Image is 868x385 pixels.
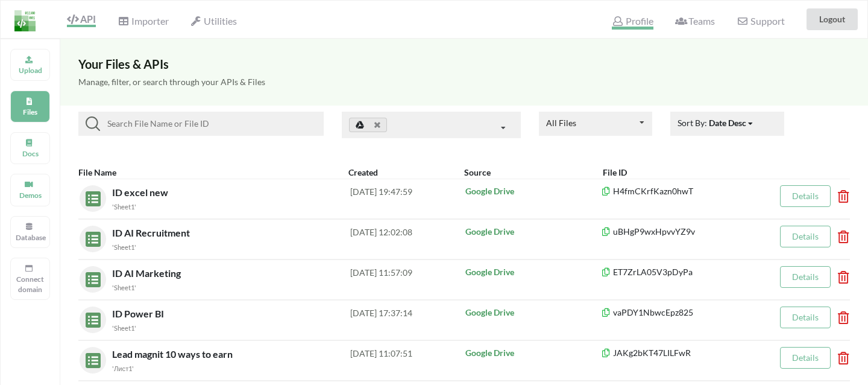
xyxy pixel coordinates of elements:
img: sheets.7a1b7961.svg [80,185,101,206]
button: Details [780,307,831,328]
p: Google Drive [465,307,601,319]
button: Logout [807,8,858,30]
img: LogoIcon.png [14,10,36,31]
p: Database [16,232,45,243]
p: vaPDY1NbwcEpz825 [601,307,768,319]
input: Search File Name or File ID [100,116,319,131]
p: Upload [16,65,45,75]
p: Files [16,107,45,117]
p: H4fmCKrfKazn0hwT [601,185,768,197]
button: Details [780,226,831,247]
h3: Your Files & APIs [78,57,850,71]
img: sheets.7a1b7961.svg [80,307,101,328]
button: Details [780,266,831,288]
div: [DATE] 11:07:51 [350,347,464,374]
span: ID excel new [112,186,171,198]
span: Sort By: [678,118,754,128]
p: ET7ZrLA05V3pDyPa [601,266,768,278]
span: Lead magnit 10 ways to earn [112,348,235,360]
span: Utilities [190,15,237,27]
button: Details [780,185,831,207]
div: [DATE] 19:47:59 [350,185,464,212]
span: Profile [612,15,653,30]
a: Details [792,191,819,201]
span: ID AI Marketing [112,267,183,279]
img: sheets.7a1b7961.svg [80,347,101,368]
p: Google Drive [465,347,601,359]
div: All Files [546,119,576,127]
a: Details [792,272,819,282]
a: Details [792,352,819,363]
div: [DATE] 12:02:08 [350,226,464,252]
span: Teams [675,15,715,27]
small: 'Лист1' [112,364,134,372]
span: ID Power BI [112,308,166,319]
div: Date Desc [709,116,746,129]
b: Source [464,167,491,177]
a: Details [792,312,819,322]
img: sheets.7a1b7961.svg [80,226,101,247]
small: 'Sheet1' [112,203,136,211]
p: Connect domain [16,274,45,294]
small: 'Sheet1' [112,284,136,291]
a: Details [792,231,819,241]
span: ID AI Recruitment [112,227,192,238]
b: Created [348,167,378,177]
b: File ID [603,167,627,177]
span: API [67,13,96,25]
button: Details [780,347,831,369]
p: Demos [16,190,45,200]
div: [DATE] 17:37:14 [350,307,464,333]
h5: Manage, filter, or search through your APIs & Files [78,77,850,87]
img: sheets.7a1b7961.svg [80,266,101,287]
p: Google Drive [465,185,601,197]
span: Importer [118,15,168,27]
p: uBHgP9wxHpvvYZ9v [601,226,768,238]
p: Google Drive [465,266,601,278]
p: Docs [16,148,45,159]
b: File Name [78,167,116,177]
small: 'Sheet1' [112,324,136,332]
span: Support [737,16,784,26]
p: JAKg2bKT47LILFwR [601,347,768,359]
img: searchIcon.svg [86,116,100,131]
div: [DATE] 11:57:09 [350,266,464,293]
p: Google Drive [465,226,601,238]
small: 'Sheet1' [112,243,136,251]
